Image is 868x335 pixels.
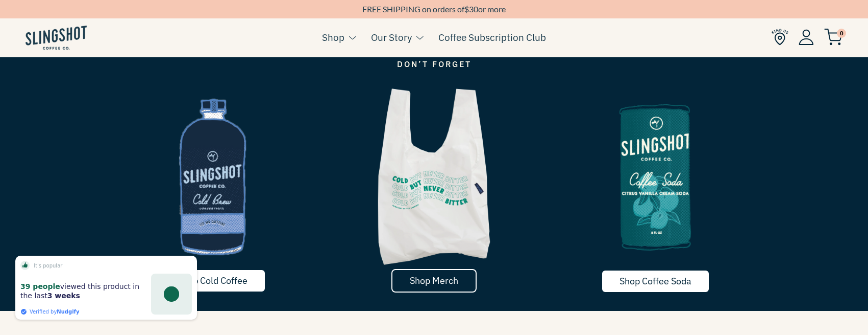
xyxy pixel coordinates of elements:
span: Shop Merch [410,275,458,286]
img: cart [824,29,842,46]
img: Cold & Flash Brew [102,84,324,269]
img: Find Us [772,29,788,46]
a: Shop Coffee Soda [601,270,710,293]
a: Shop [322,30,344,45]
a: Shop Cold Coffee [159,269,266,293]
span: Shop Coffee Soda [619,275,691,287]
span: Shop Cold Coffee [178,275,247,286]
span: 0 [837,29,846,38]
span: $ [464,4,469,14]
a: Coffee Subscription Club [438,30,546,45]
a: 0 [824,31,842,43]
a: Shop Merch [391,269,477,293]
img: Account [799,29,814,45]
img: Merch [324,84,545,269]
span: 30 [469,4,478,14]
a: Our Story [371,30,412,45]
span: Don’t Forget [397,59,472,69]
img: Coffee Soda [544,84,766,270]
